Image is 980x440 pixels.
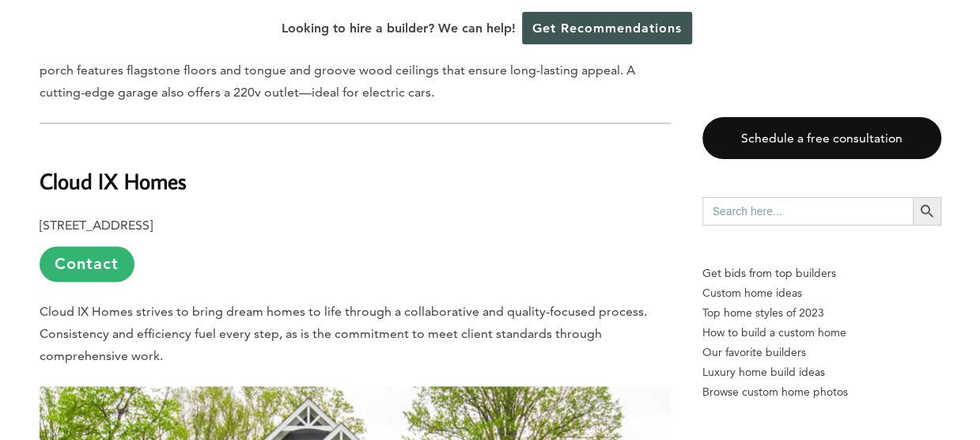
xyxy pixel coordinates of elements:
b: Cloud IX Homes [40,167,187,195]
a: How to build a custom home [702,323,941,343]
a: Contact [40,246,134,282]
a: Our favorite builders [702,343,941,362]
span: Cloud IX Homes strives to bring dream homes to life through a collaborative and quality-focused p... [40,304,647,363]
a: Get Recommendations [522,12,692,44]
a: Custom home ideas [702,283,941,303]
a: Top home styles of 2023 [702,303,941,323]
p: Get bids from top builders [702,264,941,283]
a: Browse custom home photos [702,382,941,402]
b: [STREET_ADDRESS] [40,218,153,233]
a: Luxury home build ideas [702,362,941,382]
a: Schedule a free consultation [702,117,941,159]
input: Search here... [702,197,913,226]
svg: Search [918,203,936,220]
